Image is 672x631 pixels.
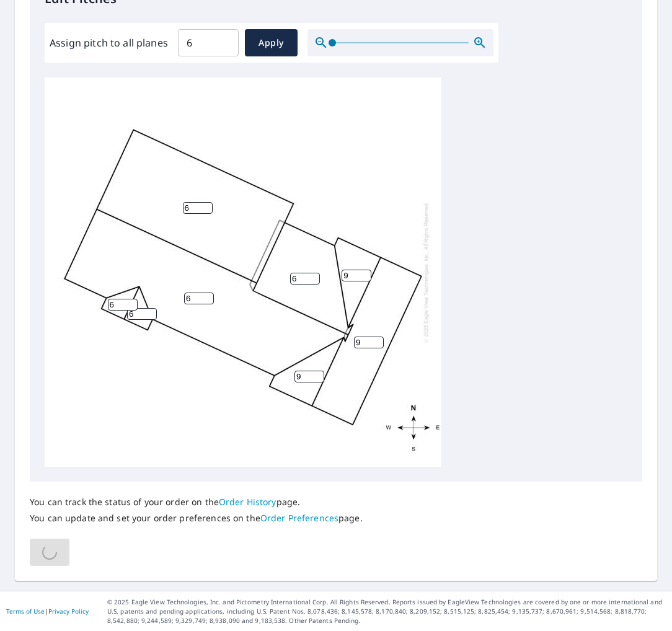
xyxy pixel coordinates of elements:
[6,607,89,615] p: |
[260,512,338,524] a: Order Preferences
[219,496,276,508] a: Order History
[6,607,45,616] a: Terms of Use
[50,35,168,50] label: Assign pitch to all planes
[30,513,363,524] p: You can update and set your order preferences on the page.
[30,496,363,508] p: You can track the status of your order on the page.
[107,598,666,625] p: © 2025 Eagle View Technologies, Inc. and Pictometry International Corp. All Rights Reserved. Repo...
[178,25,239,60] input: 00.0
[48,607,89,616] a: Privacy Policy
[245,29,298,56] button: Apply
[255,35,288,51] span: Apply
